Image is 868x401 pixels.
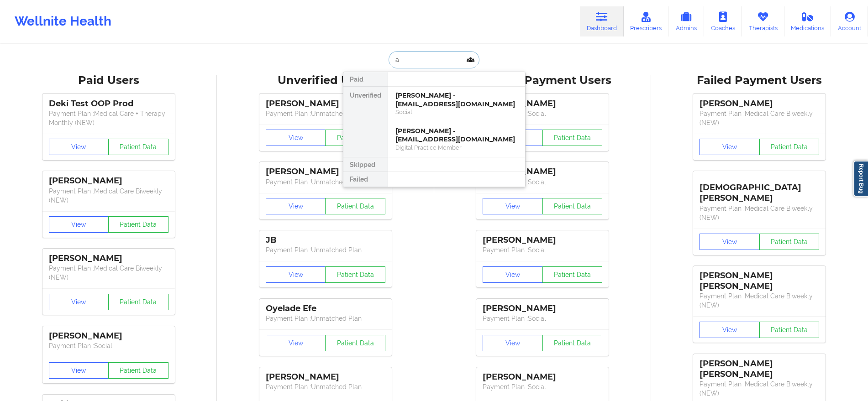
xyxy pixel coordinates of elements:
div: [DEMOGRAPHIC_DATA][PERSON_NAME] [700,176,819,203]
div: Paid Users [6,73,210,88]
button: Patient Data [542,266,603,283]
p: Payment Plan : Social [483,177,602,187]
button: Patient Data [542,335,603,351]
button: View [700,322,760,338]
button: Patient Data [325,266,385,283]
a: Medications [784,6,831,36]
button: View [700,139,760,155]
div: [PERSON_NAME] [49,331,168,341]
p: Payment Plan : Medical Care Biweekly (NEW) [700,204,819,222]
button: View [266,266,326,283]
button: View [49,216,109,233]
p: Payment Plan : Unmatched Plan [266,314,385,323]
div: [PERSON_NAME] [266,167,385,177]
a: Therapists [742,6,784,36]
p: Payment Plan : Unmatched Plan [266,245,385,255]
p: Payment Plan : Unmatched Plan [266,177,385,187]
div: [PERSON_NAME] [483,167,602,177]
button: View [483,266,543,283]
p: Payment Plan : Medical Care Biweekly (NEW) [49,187,168,205]
div: [PERSON_NAME] [49,176,168,186]
a: Account [831,6,868,36]
button: View [49,139,109,155]
div: [PERSON_NAME] - [EMAIL_ADDRESS][DOMAIN_NAME] [395,91,518,108]
button: Patient Data [759,234,820,250]
p: Payment Plan : Medical Care + Therapy Monthly (NEW) [49,109,168,127]
div: Oyelade Efe [266,303,385,314]
button: Patient Data [108,139,168,155]
div: [PERSON_NAME] - [EMAIL_ADDRESS][DOMAIN_NAME] [395,127,518,144]
button: Patient Data [108,362,168,379]
div: Digital Practice Member [395,144,518,151]
div: [PERSON_NAME] [483,99,602,109]
div: [PERSON_NAME] [266,99,385,109]
div: Skipped [343,157,388,172]
p: Payment Plan : Medical Care Biweekly (NEW) [700,109,819,127]
p: Payment Plan : Unmatched Plan [266,109,385,118]
p: Payment Plan : Medical Care Biweekly (NEW) [700,380,819,398]
div: [PERSON_NAME] [PERSON_NAME] [700,271,819,292]
div: [PERSON_NAME] [483,235,602,245]
button: View [266,198,326,214]
button: View [266,130,326,146]
div: Unverified Users [223,73,427,88]
button: Patient Data [542,198,603,214]
div: Unverified [343,87,388,157]
button: Patient Data [759,322,820,338]
button: Patient Data [325,198,385,214]
button: Patient Data [325,335,385,351]
div: Failed [343,172,388,187]
a: Admins [668,6,704,36]
button: Patient Data [108,294,168,310]
button: View [49,294,109,310]
div: JB [266,235,385,245]
button: Patient Data [325,130,385,146]
a: Report Bug [853,161,868,197]
div: Failed Payment Users [658,73,862,88]
div: Deki Test OOP Prod [49,99,168,109]
a: Coaches [704,6,742,36]
a: Dashboard [580,6,624,36]
button: Patient Data [759,139,820,155]
p: Payment Plan : Social [483,245,602,255]
button: View [483,198,543,214]
button: View [266,335,326,351]
div: [PERSON_NAME] [49,253,168,264]
button: View [49,362,109,379]
button: Patient Data [108,216,168,233]
p: Payment Plan : Medical Care Biweekly (NEW) [700,292,819,310]
p: Payment Plan : Social [483,109,602,118]
p: Payment Plan : Unmatched Plan [266,382,385,391]
button: View [700,234,760,250]
p: Payment Plan : Medical Care Biweekly (NEW) [49,264,168,282]
p: Payment Plan : Social [49,341,168,350]
div: Skipped Payment Users [441,73,645,88]
div: [PERSON_NAME] [483,303,602,314]
p: Payment Plan : Social [483,314,602,323]
button: Patient Data [542,130,603,146]
div: Paid [343,72,388,87]
div: [PERSON_NAME] [700,99,819,109]
div: Social [395,108,518,116]
button: View [483,335,543,351]
a: Prescribers [624,6,669,36]
div: [PERSON_NAME] [PERSON_NAME] [700,359,819,380]
div: [PERSON_NAME] [483,372,602,382]
p: Payment Plan : Social [483,382,602,391]
div: [PERSON_NAME] [266,372,385,382]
